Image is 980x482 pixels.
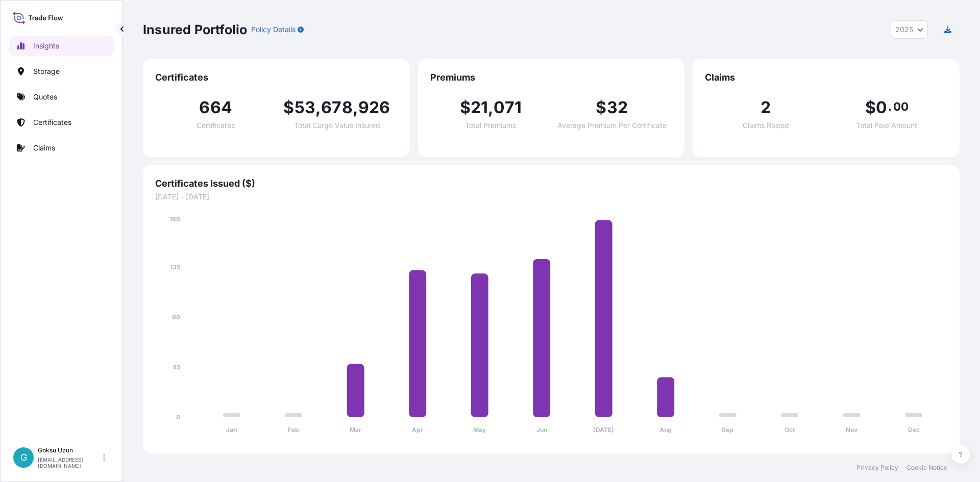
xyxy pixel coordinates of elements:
p: Goksu Uzun [38,446,101,454]
a: Certificates [9,112,114,133]
span: [DATE] - [DATE] [155,192,947,202]
a: Quotes [9,87,114,107]
span: 2025 [895,24,913,35]
span: $ [460,99,471,116]
p: Policy Details [251,24,296,35]
tspan: Mar [350,426,361,434]
p: [EMAIL_ADDRESS][DOMAIN_NAME] [38,456,101,469]
span: Claims Raised [743,122,789,129]
span: 32 [607,99,628,116]
span: $ [596,99,606,116]
span: Total Paid Amount [856,122,917,129]
span: 664 [199,99,232,116]
a: Claims [9,138,114,158]
tspan: Jan [226,426,237,434]
span: 0 [876,99,887,116]
span: Premiums [430,71,673,84]
span: Certificates [197,122,235,129]
tspan: 90 [172,313,180,321]
span: , [315,99,321,116]
tspan: Dec [908,426,920,434]
tspan: 180 [169,215,180,223]
p: Claims [33,143,55,153]
p: Certificates [33,117,71,128]
tspan: Feb [288,426,299,434]
span: Average Premium Per Certificate [557,122,667,129]
span: 2 [761,99,771,116]
a: Storage [9,61,114,82]
p: Insights [33,41,59,51]
span: G [20,452,27,463]
tspan: May [473,426,486,434]
span: 926 [358,99,390,116]
span: 21 [471,99,488,116]
p: Quotes [33,92,57,102]
tspan: Jun [536,426,547,434]
span: $ [283,99,294,116]
span: . [888,103,892,111]
span: , [353,99,358,116]
tspan: [DATE] [593,426,614,434]
span: Certificates [155,71,398,84]
span: 071 [494,99,522,116]
tspan: 45 [173,363,180,371]
span: , [488,99,494,116]
a: Insights [9,36,114,56]
button: Year Selector [891,20,928,39]
tspan: Apr [412,426,423,434]
tspan: Sep [722,426,733,434]
tspan: Aug [659,426,672,434]
span: Total Premiums [465,122,516,129]
tspan: 0 [176,413,180,421]
a: Privacy Policy [856,464,898,472]
span: 678 [321,99,353,116]
span: 53 [295,99,315,116]
p: Insured Portfolio [143,21,247,38]
a: Cookie Notice [906,464,947,472]
tspan: 135 [170,263,180,271]
span: $ [865,99,876,116]
span: 00 [893,103,909,111]
span: Certificates Issued ($) [155,177,947,190]
tspan: Nov [846,426,858,434]
span: Claims [705,71,947,84]
span: Total Cargo Value Insured [294,122,380,129]
tspan: Oct [785,426,795,434]
p: Storage [33,66,60,77]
